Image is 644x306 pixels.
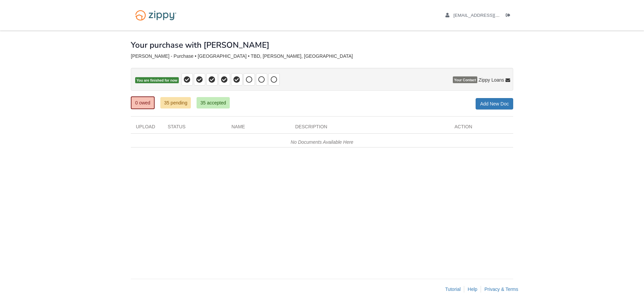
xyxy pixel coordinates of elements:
[476,98,513,110] a: Add New Doc
[131,96,155,109] a: 0 owed
[449,123,513,133] div: Action
[131,41,269,49] h1: Your purchase with [PERSON_NAME]
[163,123,226,133] div: Status
[160,97,191,108] a: 35 pending
[131,53,513,59] div: [PERSON_NAME] - Purchase • [GEOGRAPHIC_DATA] • TBD, [PERSON_NAME], [GEOGRAPHIC_DATA]
[453,77,477,83] span: Your Contact
[479,77,504,83] span: Zippy Loans
[131,7,181,24] img: Logo
[453,13,530,18] span: ajakkcarr@gmail.com
[506,13,513,19] a: Log out
[290,123,449,133] div: Description
[445,13,530,19] a: edit profile
[197,97,229,108] a: 35 accepted
[484,287,518,292] a: Privacy & Terms
[135,77,179,84] span: You are finished for now
[226,123,290,133] div: Name
[131,123,163,133] div: Upload
[291,139,354,145] em: No Documents Available Here
[445,287,461,292] a: Tutorial
[468,287,477,292] a: Help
